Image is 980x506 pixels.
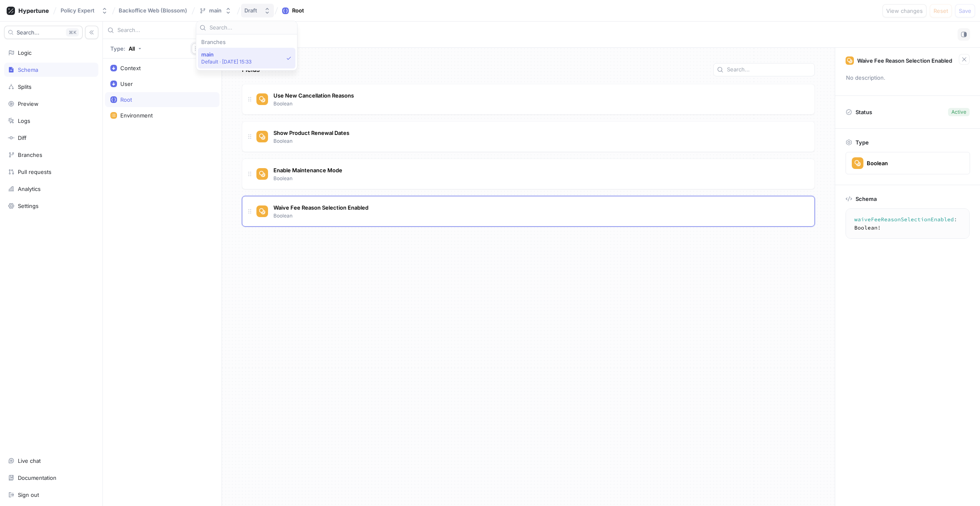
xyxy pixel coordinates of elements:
[4,471,98,485] a: Documentation
[934,8,948,13] span: Reset
[129,46,135,51] div: All
[198,39,295,44] div: Branches
[273,100,293,108] p: Boolean
[18,49,32,56] div: Logic
[110,46,125,51] p: Type:
[210,24,294,32] input: Search...
[201,51,252,58] span: main
[727,66,811,74] input: Search...
[244,7,257,14] div: Draft
[930,4,952,17] button: Reset
[18,203,39,209] div: Settings
[201,58,252,65] p: Default ‧ [DATE] 15:33
[273,212,293,220] p: Boolean
[117,26,217,34] input: Search...
[17,30,39,35] span: Search...
[846,152,970,174] button: Boolean
[882,4,926,17] button: View changes
[842,71,973,85] p: No description.
[273,167,342,174] span: Enable Maintenance Mode
[273,204,368,211] span: Waive Fee Reason Selection Enabled
[61,7,95,14] div: Policy Expert
[18,474,56,481] div: Documentation
[120,96,132,103] div: Root
[4,26,83,39] button: Search...K
[273,92,354,99] span: Use New Cancellation Reasons
[273,137,293,145] p: Boolean
[959,8,971,13] span: Save
[66,28,79,37] div: K
[18,100,39,107] div: Preview
[955,4,975,17] button: Save
[292,7,304,15] div: Root
[856,196,877,202] p: Schema
[886,8,923,13] span: View changes
[867,160,888,167] div: Boolean
[18,117,30,124] div: Logs
[241,4,274,17] button: Draft
[18,457,41,464] div: Live chat
[18,134,27,141] div: Diff
[951,108,966,116] div: Active
[107,42,144,55] button: Type: All
[273,175,293,182] p: Boolean
[856,139,869,146] p: Type
[196,4,235,17] button: main
[209,7,222,14] div: main
[120,112,153,119] div: Environment
[120,81,133,87] div: User
[273,130,349,136] span: Show Product Renewal Dates
[856,106,872,118] p: Status
[18,186,41,192] div: Analytics
[119,7,187,13] span: Backoffice Web (Blossom)
[18,152,42,158] div: Branches
[18,83,32,90] div: Splits
[120,65,141,71] div: Context
[18,66,38,73] div: Schema
[57,4,111,17] button: Policy Expert
[18,491,39,498] div: Sign out
[857,57,952,64] p: Waive Fee Reason Selection Enabled
[18,169,51,175] div: Pull requests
